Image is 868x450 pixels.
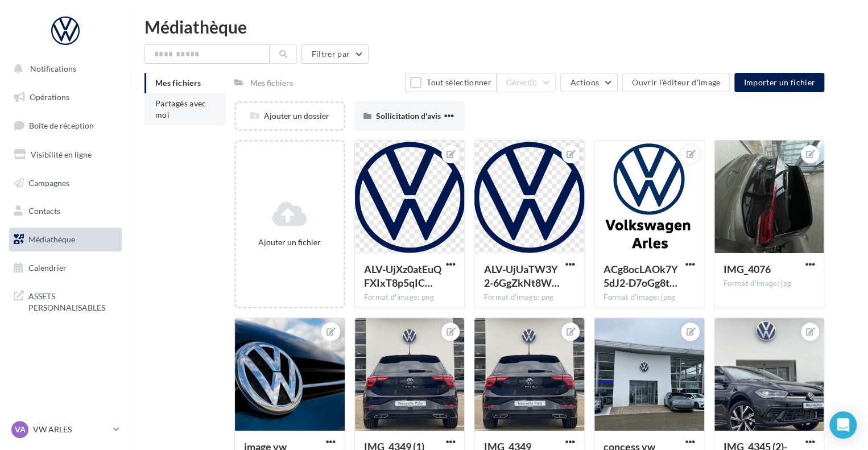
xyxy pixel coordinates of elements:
[560,73,617,92] button: Actions
[30,64,76,73] span: Notifications
[236,110,344,122] div: Ajouter un dossier
[724,279,815,289] div: Format d'image: jpg
[28,206,60,216] span: Contacts
[7,113,124,138] a: Boîte de réception
[7,85,124,109] a: Opérations
[155,98,206,119] span: Partagés avec moi
[570,77,598,87] span: Actions
[528,78,538,87] span: (0)
[155,78,201,88] span: Mes fichiers
[724,263,771,275] span: IMG_4076
[7,256,124,280] a: Calendrier
[364,292,456,303] div: Format d'image: png
[9,419,122,440] a: VA VW ARLES
[734,73,824,92] button: Importer un fichier
[376,111,441,121] span: Sollicitation d'avis
[28,177,69,187] span: Campagnes
[30,92,69,102] span: Opérations
[829,411,857,439] div: Open Intercom Messenger
[31,150,92,159] span: Visibilité en ligne
[604,292,695,303] div: Format d'image: jpeg
[301,44,369,64] button: Filtrer par
[483,292,575,303] div: Format d'image: png
[7,228,124,251] a: Médiathèque
[497,73,556,92] button: Gérer(0)
[7,284,124,317] a: ASSETS PERSONNALISABLES
[364,263,441,289] span: ALV-UjXz0atEuQFXIxT8p5qICzVeHGcbPIpw_1ly7mJfFuezHtZ7Ox8F
[604,263,678,289] span: ACg8ocLAOk7Y5dJ2-D7oGg8tlEzK-EpGBmVVNOKh9kD6nQFaI-prgGuH
[15,424,26,435] span: VA
[241,237,339,248] div: Ajouter un fichier
[29,121,94,130] span: Boîte de réception
[743,77,815,87] span: Importer un fichier
[622,73,730,92] button: Ouvrir l'éditeur d'image
[7,57,119,81] button: Notifications
[28,288,117,313] span: ASSETS PERSONNALISABLES
[28,263,67,273] span: Calendrier
[7,199,124,223] a: Contacts
[250,77,293,89] div: Mes fichiers
[28,234,75,244] span: Médiathèque
[7,143,124,167] a: Visibilité en ligne
[7,171,124,195] a: Campagnes
[33,424,109,435] p: VW ARLES
[144,18,854,35] div: Médiathèque
[405,73,496,92] button: Tout sélectionner
[483,263,559,289] span: ALV-UjUaTW3Y2-6GgZkNt8W_6qjV_PRQPrjlPR6-FR48_DiRcl1KJ6vR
